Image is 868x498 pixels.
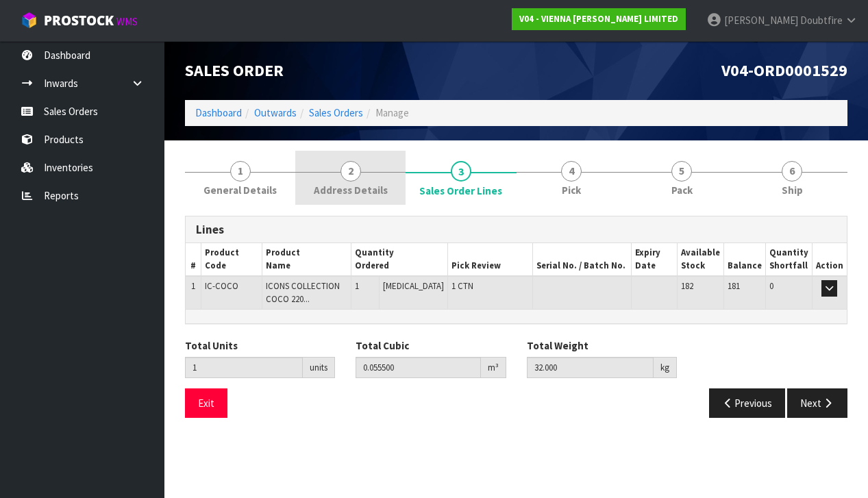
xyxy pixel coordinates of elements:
[355,280,359,292] span: 1
[709,388,786,418] button: Previous
[812,243,847,276] th: Action
[356,357,480,378] input: Total Cubic
[654,357,677,379] div: kg
[185,338,238,353] label: Total Units
[419,184,502,198] span: Sales Order Lines
[314,183,388,197] span: Address Details
[451,161,471,182] span: 3
[383,280,444,292] span: [MEDICAL_DATA]
[681,280,693,292] span: 182
[309,106,363,119] a: Sales Orders
[205,280,238,292] span: IC-COCO
[765,243,812,276] th: Quantity Shortfall
[527,338,588,353] label: Total Weight
[185,357,303,378] input: Total Units
[519,13,678,25] strong: V04 - VIENNA [PERSON_NAME] LIMITED
[201,243,262,276] th: Product Code
[262,243,351,276] th: Product Name
[721,60,847,81] span: V04-ORD0001529
[527,357,654,378] input: Total Weight
[340,161,361,182] span: 2
[562,183,581,197] span: Pick
[723,243,765,276] th: Balance
[185,206,847,429] span: Sales Order Lines
[677,243,723,276] th: Available Stock
[481,357,506,379] div: m³
[375,106,409,119] span: Manage
[185,388,227,418] button: Exit
[724,14,798,27] span: [PERSON_NAME]
[671,183,693,197] span: Pack
[266,280,340,304] span: ICONS COLLECTION COCO 220...
[632,243,678,276] th: Expiry Date
[230,161,251,182] span: 1
[196,223,836,236] h3: Lines
[787,388,847,418] button: Next
[303,357,335,379] div: units
[185,60,284,81] span: Sales Order
[356,338,409,353] label: Total Cubic
[561,161,582,182] span: 4
[116,15,138,28] small: WMS
[728,280,740,292] span: 181
[44,12,114,29] span: ProStock
[782,183,803,197] span: Ship
[195,106,242,119] a: Dashboard
[21,12,38,29] img: cube-alt.png
[671,161,692,182] span: 5
[800,14,843,27] span: Doubtfire
[191,280,195,292] span: 1
[351,243,448,276] th: Quantity Ordered
[254,106,297,119] a: Outwards
[782,161,802,182] span: 6
[203,183,277,197] span: General Details
[186,243,201,276] th: #
[448,243,533,276] th: Pick Review
[451,280,473,292] span: 1 CTN
[769,280,773,292] span: 0
[533,243,632,276] th: Serial No. / Batch No.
